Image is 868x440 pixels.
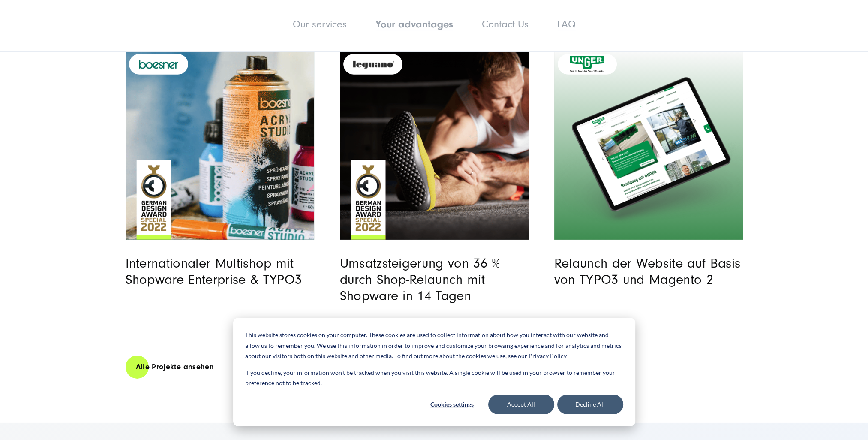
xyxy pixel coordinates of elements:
p: If you decline, your information won’t be tracked when you visit this website. A single cookie wi... [245,368,623,389]
img: logo_boesner 2 [137,58,180,71]
a: Internationaler Multishop mit Shopware Enterprise & TYPO3 [126,256,302,287]
a: Read full post: Boesner | Internationaler Multishop Relaunch | SUNZINET [126,51,314,240]
button: Decline All [557,395,623,414]
div: Cookie banner [233,318,635,426]
a: Read full post: leguano | Shop Relaunch | SUNZINET [340,51,529,240]
a: Umsatzsteigerung von 36 % durch Shop-Relaunch mit Shopware in 14 Tagen [340,256,501,304]
img: logo_leguano [351,60,394,69]
button: Accept All [488,395,554,414]
img: ipad-mask.png [554,51,743,240]
a: Relaunch der Website auf Basis von TYPO3 und Magento 2 [554,256,741,287]
a: Your advantages [375,18,453,30]
a: Alle Projekte ansehen [126,355,225,379]
a: Contact Us [482,18,529,30]
a: FAQ [557,18,576,30]
a: Read full post: Unger | Website Relaunch | SUNZINET [554,51,743,240]
img: unger-germany-gmbh-logo [570,56,604,72]
a: Our services [293,18,347,30]
button: Cookies settings [419,395,485,414]
p: This website stores cookies on your computer. These cookies are used to collect information about... [245,330,623,362]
